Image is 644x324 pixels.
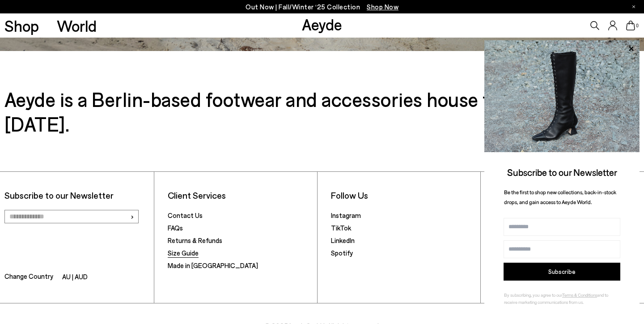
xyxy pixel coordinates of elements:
a: Instagram [331,211,361,219]
li: AU | AUD [62,271,88,284]
a: Spotify [331,249,353,257]
p: Out Now | Fall/Winter ‘25 Collection [246,1,398,13]
li: Follow Us [331,190,476,201]
a: Contact Us [168,211,203,219]
span: Subscribe to our Newsletter [507,166,617,178]
span: Navigate to /collections/new-in [367,3,398,11]
img: 2a6287a1333c9a56320fd6e7b3c4a9a9.jpg [484,40,640,152]
a: TikTok [331,224,351,232]
a: Made in [GEOGRAPHIC_DATA] [168,261,258,269]
a: LinkedIn [331,236,355,244]
a: FAQs [168,224,183,232]
span: By subscribing, you agree to our [504,292,562,298]
a: World [57,18,97,34]
a: Size Guide [168,249,199,257]
li: Client Services [168,190,313,201]
button: Subscribe [504,263,620,281]
a: Returns & Refunds [168,236,222,244]
span: 0 [635,23,640,28]
h3: Aeyde is a Berlin-based footwear and accessories house founded in [DATE]. [4,87,640,136]
span: Be the first to shop new collections, back-in-stock drops, and gain access to Aeyde World. [504,189,616,205]
span: › [130,210,134,223]
a: Shop [4,18,39,34]
a: Aeyde [302,15,342,34]
a: Terms & Conditions [562,292,597,298]
a: 0 [626,21,635,30]
span: Change Country [4,271,53,284]
p: Subscribe to our Newsletter [4,190,149,201]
